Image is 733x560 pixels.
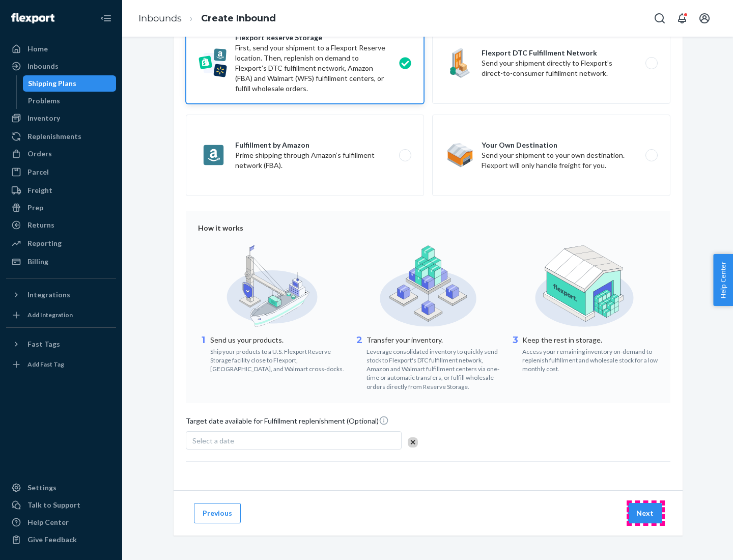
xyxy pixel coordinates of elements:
button: Open account menu [694,8,715,29]
p: Transfer your inventory. [366,335,502,345]
div: Fast Tags [27,339,60,349]
div: Prep [27,203,43,213]
button: Integrations [6,287,116,303]
div: 1 [198,334,208,373]
a: Shipping Plans [23,75,117,92]
div: Help Center [27,517,69,527]
div: Integrations [27,290,70,300]
div: Inbounds [27,61,59,71]
div: Reporting [27,238,62,248]
div: Home [27,44,48,54]
div: Talk to Support [27,500,80,510]
button: Open notifications [672,8,692,29]
a: Create Inbound [201,13,276,24]
a: Replenishments [6,128,116,145]
div: Shipping Plans [28,78,76,89]
p: Send us your products. [210,335,346,345]
div: Ship your products to a U.S. Flexport Reserve Storage facility close to Flexport, [GEOGRAPHIC_DAT... [210,345,346,373]
button: Close Navigation [96,8,116,29]
a: Returns [6,217,116,233]
div: Settings [27,483,57,493]
div: Leverage consolidated inventory to quickly send stock to Flexport's DTC fulfillment network, Amaz... [366,345,502,391]
a: Add Integration [6,307,116,323]
div: 2 [354,334,364,391]
a: Talk to Support [6,497,116,513]
div: Add Fast Tag [27,360,64,369]
a: Reporting [6,235,116,251]
button: Open Search Box [650,8,670,29]
button: Next [628,503,662,523]
div: Orders [27,149,52,159]
a: Help Center [6,514,116,530]
a: Home [6,41,116,57]
div: How it works [198,223,658,233]
div: Freight [27,185,52,195]
div: Billing [27,257,48,267]
a: Problems [23,93,117,109]
div: Inventory [27,113,60,123]
a: Parcel [6,164,116,180]
span: Select a date [192,436,234,445]
img: Flexport logo [11,13,54,23]
a: Freight [6,182,116,199]
span: Target date available for Fulfillment replenishment (Optional) [186,415,389,430]
a: Inbounds [138,13,182,24]
a: Billing [6,254,116,270]
button: Give Feedback [6,531,116,548]
div: Access your remaining inventory on-demand to replenish fulfillment and wholesale stock for a low ... [522,345,658,373]
a: Orders [6,146,116,162]
a: Add Fast Tag [6,356,116,373]
div: 3 [510,334,520,373]
div: Returns [27,220,54,230]
a: Inventory [6,110,116,126]
div: Add Integration [27,311,73,319]
div: Give Feedback [27,535,77,545]
div: Parcel [27,167,49,177]
button: Fast Tags [6,336,116,352]
button: Previous [194,503,241,523]
a: Settings [6,480,116,496]
a: Prep [6,200,116,216]
div: Replenishments [27,131,81,142]
p: Keep the rest in storage. [522,335,658,345]
button: Help Center [713,254,733,306]
a: Inbounds [6,58,116,74]
div: Problems [28,96,60,106]
ol: breadcrumbs [130,4,284,34]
